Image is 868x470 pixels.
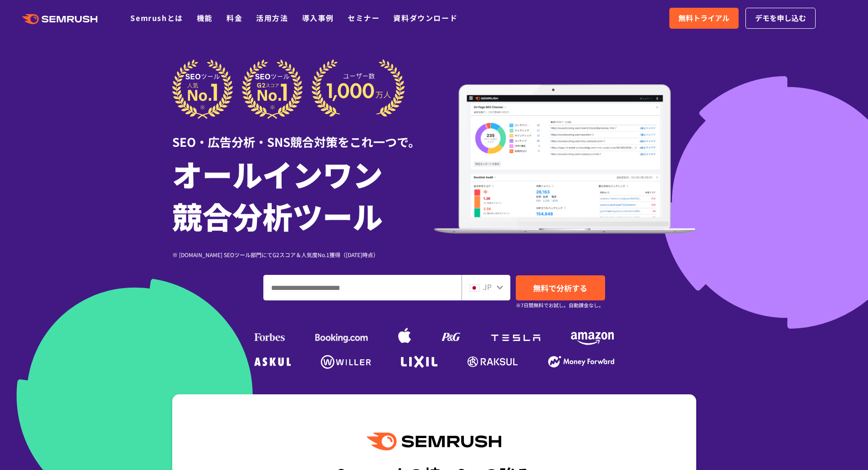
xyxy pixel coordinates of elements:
h1: オールインワン 競合分析ツール [172,153,434,237]
a: 活用方法 [256,12,288,23]
a: 料金 [226,12,242,23]
span: JP [483,281,492,292]
span: 無料トライアル [678,12,729,24]
a: 無料トライアル [669,8,739,29]
span: デモを申し込む [755,12,806,24]
input: ドメイン、キーワードまたはURLを入力してください [264,275,461,300]
a: 資料ダウンロード [393,12,457,23]
a: 機能 [197,12,213,23]
a: Semrushとは [130,12,183,23]
a: 無料で分析する [516,275,605,300]
a: セミナー [348,12,380,23]
img: Semrush [367,433,501,450]
a: デモを申し込む [745,8,816,29]
small: ※7日間無料でお試し。自動課金なし。 [516,301,604,310]
div: ※ [DOMAIN_NAME] SEOツール部門にてG2スコア＆人気度No.1獲得（[DATE]時点） [172,250,434,259]
div: SEO・広告分析・SNS競合対策をこれ一つで。 [172,119,434,150]
span: 無料で分析する [533,282,587,294]
a: 導入事例 [302,12,334,23]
